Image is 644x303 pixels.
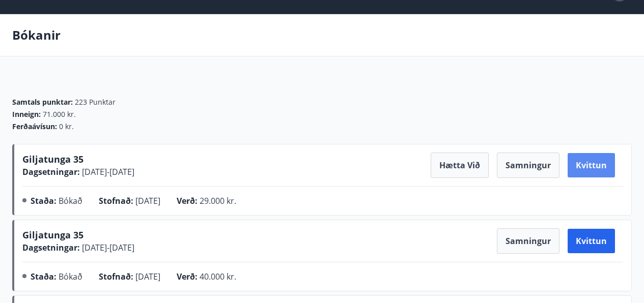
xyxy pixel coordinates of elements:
[59,271,82,282] span: Bókað
[43,109,76,119] span: 71.000 kr.
[12,97,73,107] span: Samtals punktar :
[135,195,160,206] span: [DATE]
[135,271,160,282] span: [DATE]
[31,271,57,282] span: Staða :
[497,228,559,254] button: Samningur
[12,122,57,132] span: Ferðaávísun :
[59,122,74,132] span: 0 kr.
[12,109,41,119] span: Inneign :
[59,195,82,206] span: Bókað
[22,242,80,253] span: Dagsetningar :
[177,195,198,206] span: Verð :
[177,271,198,282] span: Verð :
[99,195,133,206] span: Stofnað :
[200,195,236,206] span: 29.000 kr.
[568,229,615,253] button: Kvittun
[75,97,116,107] span: 223 Punktar
[431,153,489,178] button: Hætta við
[99,271,133,282] span: Stofnað :
[80,166,134,177] span: [DATE] - [DATE]
[497,153,559,178] button: Samningur
[31,195,57,206] span: Staða :
[22,229,83,241] span: Giljatunga 35
[12,26,61,44] p: Bókanir
[22,153,83,165] span: Giljatunga 35
[200,271,236,282] span: 40.000 kr.
[80,242,134,253] span: [DATE] - [DATE]
[568,153,615,177] button: Kvittun
[22,166,80,177] span: Dagsetningar :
